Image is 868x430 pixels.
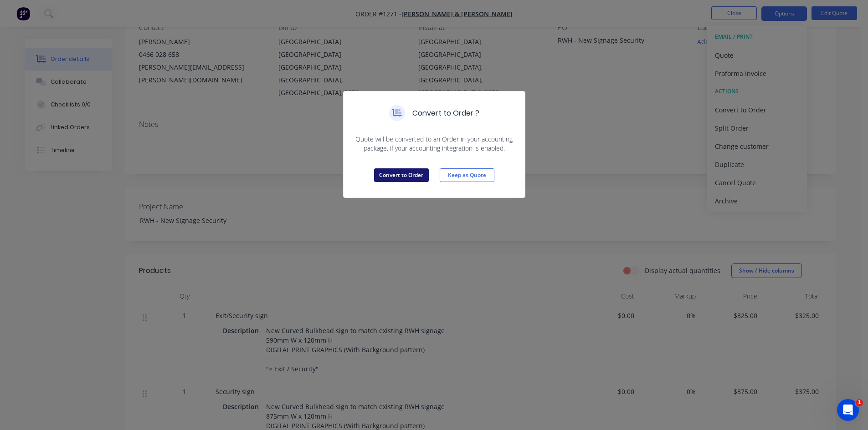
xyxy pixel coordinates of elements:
button: Convert to Order [374,168,429,182]
iframe: Intercom live chat [837,399,859,421]
h5: Convert to Order ? [412,108,479,119]
button: Keep as Quote [440,168,494,182]
span: 1 [856,399,863,406]
span: Quote will be converted to an Order in your accounting package, if your accounting integration is... [354,135,514,153]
